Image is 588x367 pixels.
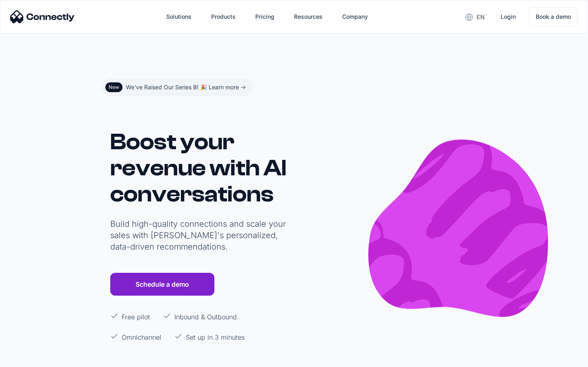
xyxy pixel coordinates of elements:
div: We've Raised Our Series B! 🎉 Learn more -> [126,82,246,93]
div: Products [211,11,236,22]
div: Pricing [255,11,274,22]
div: Solutions [160,7,198,27]
div: Solutions [166,11,192,22]
a: NewWe've Raised Our Series B! 🎉 Learn more -> [102,78,252,96]
a: Book a demo [529,7,578,26]
p: Set up in 3 minutes [186,332,245,342]
aside: Language selected: English [8,352,49,364]
div: en [459,11,491,23]
div: Company [336,7,374,27]
img: Connectly Logo [10,10,75,23]
ul: Language list [16,353,49,364]
p: Inbound & Outbound [174,312,237,322]
div: New [109,84,119,91]
a: Schedule a demo [110,273,214,296]
p: Free pilot [122,312,150,322]
div: Login [501,11,516,22]
p: Build high-quality connections and scale your sales with [PERSON_NAME]'s personalized, data-drive... [110,218,290,252]
div: Resources [294,11,323,22]
div: en [477,11,485,23]
a: Pricing [249,7,281,27]
div: Company [342,11,368,22]
a: Login [494,7,522,27]
p: Omnichannel [122,332,161,342]
div: Products [205,7,242,27]
div: Resources [287,7,329,27]
h1: Boost your revenue with AI conversations [110,129,290,207]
